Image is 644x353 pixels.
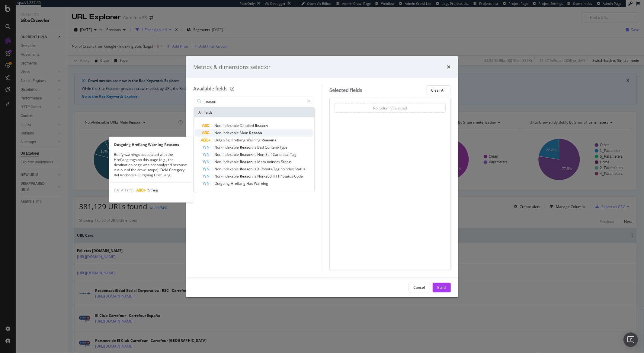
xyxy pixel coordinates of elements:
[249,130,262,135] span: Reason
[431,88,446,93] div: Clear All
[281,166,295,172] span: noindex
[240,123,255,128] span: Detailed
[194,108,315,117] div: All fields
[215,152,240,157] span: Non-Indexable
[109,142,193,147] div: Outgoing Hreflang Warning Reasons
[265,145,288,150] span: Content-Type
[447,63,451,71] div: times
[215,145,240,150] span: Non-Indexable
[254,152,258,157] span: is
[247,137,262,143] span: Warning
[329,87,362,94] div: Selected fields
[240,145,254,150] span: Reason
[231,181,247,186] span: Hreflang
[258,145,265,150] span: Bad
[109,152,193,178] div: Botify warnings associated with the Hreflang tags on this page (e.g., the destination page was no...
[254,145,258,150] span: is
[273,152,290,157] span: Canonical
[215,166,240,172] span: Non-Indexable
[290,152,297,157] span: Tag
[215,130,240,135] span: Non-Indexable
[240,159,254,164] span: Reason
[255,123,268,128] span: Reason
[247,181,254,186] span: Has
[254,166,258,172] span: is
[433,283,451,292] button: Build
[194,85,228,92] div: Available fields
[409,283,430,292] button: Cancel
[281,159,292,164] span: Status
[240,174,254,179] span: Reason
[254,181,268,186] span: Warning
[254,159,258,164] span: is
[240,130,249,135] span: Main
[254,174,258,179] span: is
[437,285,446,290] div: Build
[215,181,231,186] span: Outgoing
[294,174,303,179] span: Code
[623,333,638,347] div: Open Intercom Messenger
[215,137,231,143] span: Outgoing
[258,152,273,157] span: Non-Self
[194,63,271,71] div: Metrics & dimensions selector
[283,174,294,179] span: Status
[262,137,277,143] span: Reasons
[204,97,305,106] input: Search by field name
[273,174,283,179] span: HTTP
[373,106,407,111] div: No Column Selected
[258,174,273,179] span: Non-200
[215,123,240,128] span: Non-Indexable
[231,137,247,143] span: Hreflang
[240,152,254,157] span: Reason
[295,166,306,172] span: Status
[258,166,281,172] span: X-Robots-Tag
[186,56,458,297] div: modal
[414,285,425,290] div: Cancel
[240,166,254,172] span: Reason
[267,159,281,164] span: noindex
[426,85,451,95] button: Clear All
[215,159,240,164] span: Non-Indexable
[215,174,240,179] span: Non-Indexable
[258,159,267,164] span: Meta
